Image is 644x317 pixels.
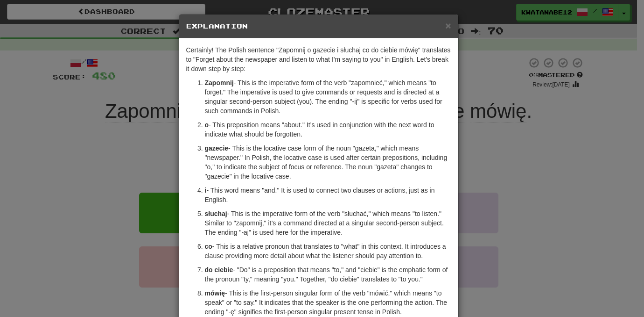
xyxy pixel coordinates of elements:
[205,144,451,181] p: - This is the locative case form of the noun "gazeta," which means "newspaper." In Polish, the lo...
[205,186,451,204] p: - This word means "and." It is used to connect two clauses or actions, just as in English.
[205,209,451,237] p: - This is the imperative form of the verb "słuchać," which means "to listen." Similar to "zapomni...
[205,289,225,297] strong: mówię
[205,144,229,152] strong: gazecie
[445,21,451,30] button: Close
[186,45,451,73] p: Certainly! The Polish sentence "Zapomnij o gazecie i słuchaj co do ciebie mówię" translates to "F...
[205,265,451,284] p: - "Do" is a preposition that means "to," and "ciebie" is the emphatic form of the pronoun "ty," m...
[205,242,451,260] p: - This is a relative pronoun that translates to "what" in this context. It introduces a clause pr...
[205,79,234,86] strong: Zapomnij
[205,210,227,217] strong: słuchaj
[205,266,233,274] strong: do ciebie
[205,120,451,139] p: - This preposition means "about." It’s used in conjunction with the next word to indicate what sh...
[445,20,451,31] span: ×
[205,243,212,250] strong: co
[205,187,207,194] strong: i
[205,78,451,115] p: - This is the imperative form of the verb "zapomnieć," which means "to forget." The imperative is...
[205,288,451,317] p: - This is the first-person singular form of the verb "mówić," which means "to speak" or "to say."...
[186,22,451,31] h5: Explanation
[205,121,209,129] strong: o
